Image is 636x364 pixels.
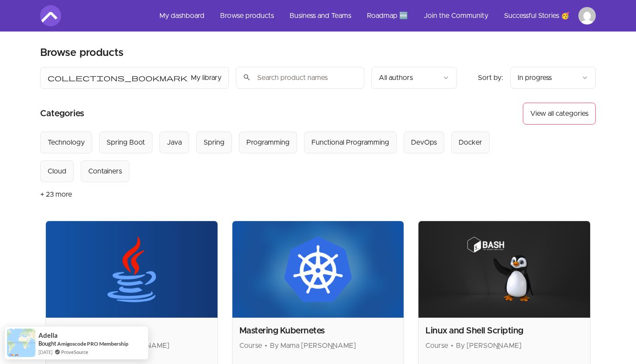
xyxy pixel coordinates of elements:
[478,74,503,81] span: Sort by:
[167,137,182,148] div: Java
[38,332,58,339] span: Adella
[265,342,267,349] span: •
[497,5,577,26] a: Successful Stories 🥳
[270,342,356,349] span: By Mama [PERSON_NAME]
[40,103,84,125] h2: Categories
[311,137,389,148] div: Functional Programming
[523,103,596,125] button: View all categories
[40,67,229,89] button: Filter by My library
[40,46,124,60] h2: Browse products
[451,342,453,349] span: •
[239,325,397,337] h2: Mastering Kubernetes
[7,329,35,357] img: provesource social proof notification image
[38,348,52,356] span: [DATE]
[425,325,583,337] h2: Linux and Shell Scripting
[53,325,211,337] h2: Java For Beginners
[61,348,88,356] a: ProveSource
[88,166,122,177] div: Containers
[204,137,225,148] div: Spring
[417,5,495,26] a: Join the Community
[456,342,522,349] span: By [PERSON_NAME]
[46,221,218,318] img: Product image for Java For Beginners
[283,5,358,26] a: Business and Teams
[371,67,457,89] button: Filter by author
[411,137,437,148] div: DevOps
[246,137,290,148] div: Programming
[243,71,251,83] span: search
[57,340,128,347] a: Amigoscode PRO Membership
[38,340,56,347] span: Bought
[40,5,61,26] img: Amigoscode logo
[152,5,596,26] nav: Main
[578,7,596,24] img: Profile image for Winfred Kwabena Aboagye
[48,166,66,177] div: Cloud
[48,137,85,148] div: Technology
[425,342,448,349] span: Course
[360,5,415,26] a: Roadmap 🆕
[152,5,211,26] a: My dashboard
[232,221,404,318] img: Product image for Mastering Kubernetes
[48,73,187,83] span: collections_bookmark
[107,137,145,148] div: Spring Boot
[459,137,482,148] div: Docker
[510,67,596,89] button: Product sort options
[40,182,72,207] button: + 23 more
[239,342,262,349] span: Course
[236,67,364,89] input: Search product names
[213,5,281,26] a: Browse products
[418,221,590,318] img: Product image for Linux and Shell Scripting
